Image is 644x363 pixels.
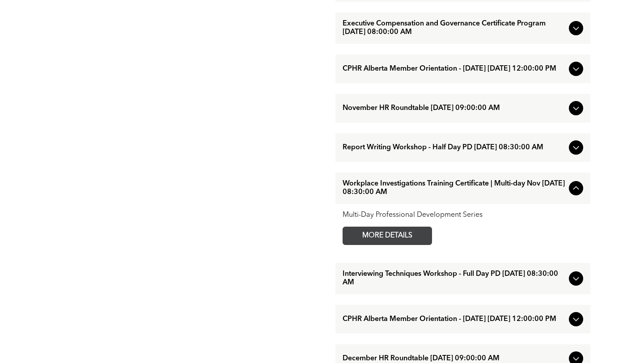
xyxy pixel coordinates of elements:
span: CPHR Alberta Member Orientation - [DATE] [DATE] 12:00:00 PM [343,315,565,324]
a: MORE DETAILS [343,227,432,245]
span: Report Writing Workshop - Half Day PD [DATE] 08:30:00 AM [343,144,565,152]
span: Interviewing Techniques Workshop - Full Day PD [DATE] 08:30:00 AM [343,270,565,287]
span: Workplace Investigations Training Certificate | Multi-day Nov [DATE] 08:30:00 AM [343,180,565,197]
span: Executive Compensation and Governance Certificate Program [DATE] 08:00:00 AM [343,20,565,37]
span: November HR Roundtable [DATE] 09:00:00 AM [343,104,565,113]
span: CPHR Alberta Member Orientation - [DATE] [DATE] 12:00:00 PM [343,65,565,73]
span: MORE DETAILS [352,227,423,245]
div: Multi-Day Professional Development Series [343,211,583,219]
span: December HR Roundtable [DATE] 09:00:00 AM [343,355,565,363]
